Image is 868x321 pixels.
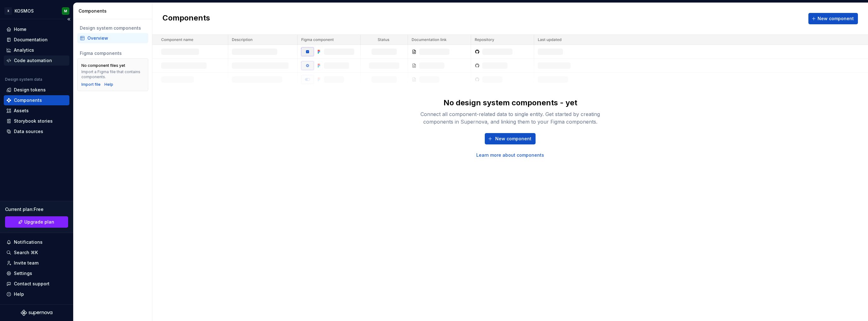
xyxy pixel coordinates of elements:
button: XKOSMOSM [1,4,72,18]
div: Notifications [14,239,43,245]
span: Upgrade plan [24,219,54,225]
button: Collapse sidebar [64,15,73,24]
div: No design system components - yet [443,98,577,108]
div: Components [79,8,150,14]
div: Analytics [14,47,34,53]
button: New component [808,13,858,24]
div: Storybook stories [14,118,53,124]
div: Design system components [80,25,146,31]
a: Assets [4,106,69,116]
div: Figma components [80,50,146,56]
a: Settings [4,268,69,278]
a: Design tokens [4,85,69,95]
div: No component files yet [81,63,125,68]
a: Invite team [4,258,69,268]
div: Code automation [14,57,52,64]
div: Current plan : Free [5,206,68,213]
div: KOSMOS [15,8,34,14]
div: Design system data [5,77,42,82]
a: Data sources [4,126,69,137]
div: Import a Figma file that contains components. [81,69,144,79]
div: Home [14,26,26,32]
a: Analytics [4,45,69,55]
span: New component [495,136,531,142]
h2: Components [162,13,210,24]
div: M [64,9,67,14]
div: Data sources [14,128,43,135]
a: Code automation [4,55,69,66]
a: Storybook stories [4,116,69,126]
div: X [4,7,12,15]
button: Contact support [4,279,69,289]
button: Help [4,289,69,299]
a: Learn more about components [476,152,544,158]
div: Assets [14,108,29,114]
div: Help [14,291,24,297]
a: Help [104,82,113,87]
button: New component [485,133,536,144]
div: Search ⌘K [14,249,38,256]
div: Settings [14,270,32,277]
button: Import file [81,82,101,87]
div: Overview [87,35,146,41]
div: Design tokens [14,87,46,93]
button: Notifications [4,237,69,247]
div: Components [14,97,42,103]
div: Invite team [14,260,38,266]
div: Connect all component-related data to single entity. Get started by creating components in Supern... [409,110,611,125]
a: Upgrade plan [5,216,68,228]
a: Documentation [4,35,69,45]
a: Home [4,24,69,34]
button: Search ⌘K [4,248,69,258]
a: Components [4,95,69,105]
a: Overview [77,33,148,43]
div: Documentation [14,37,48,43]
svg: Supernova Logo [21,310,52,316]
span: New component [818,15,854,22]
div: Contact support [14,281,50,287]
